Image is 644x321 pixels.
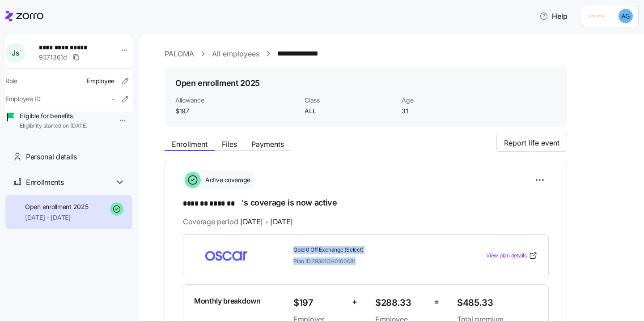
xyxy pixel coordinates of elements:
span: Gold 0 Off Exchange (Select) [293,246,450,254]
h1: 's coverage is now active [183,197,549,209]
a: View plan details [486,251,538,260]
button: Help [532,7,575,25]
span: View plan details [486,252,527,260]
span: Coverage period [183,216,293,227]
span: J s [12,49,19,56]
span: [DATE] - [DATE] [25,213,88,222]
span: Open enrollment 2025 [25,202,88,211]
h1: Open enrollment 2025 [175,77,260,89]
img: ab357638f56407c107a67b33a4c64ce2 [619,9,633,23]
span: Active coverage [203,175,250,184]
span: Class [305,96,394,105]
span: = [434,295,439,308]
span: ALL [305,107,394,116]
span: Personal details [26,151,77,163]
span: Age [402,96,491,105]
span: Eligible for benefits [20,111,88,120]
span: Enrollments [26,177,64,188]
span: Enrollment [172,141,208,148]
span: Employee ID [5,94,41,103]
a: All employees [212,48,259,60]
span: $197 [175,107,297,116]
img: Employer logo [588,11,606,21]
span: 9371361d [39,53,67,62]
span: Allowance [175,96,297,105]
a: PALOMA [165,48,194,60]
span: + [352,295,357,308]
span: Eligibility started on [DATE] [20,122,88,130]
span: Files [222,141,237,148]
span: Payments [251,141,284,148]
span: Help [539,11,568,21]
span: Role [5,77,17,86]
img: Oscar [194,245,258,266]
span: $197 [293,295,345,310]
span: Monthly breakdown [194,295,261,307]
span: $485.33 [457,295,538,310]
button: Report life event [496,134,567,152]
span: Employee [87,77,114,86]
span: 31 [402,107,491,116]
span: $288.33 [375,295,427,310]
span: Report life event [504,137,559,148]
span: - [112,94,114,103]
span: [DATE] - [DATE] [240,216,293,227]
span: Plan ID: 29341OH0100081 [293,257,356,265]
